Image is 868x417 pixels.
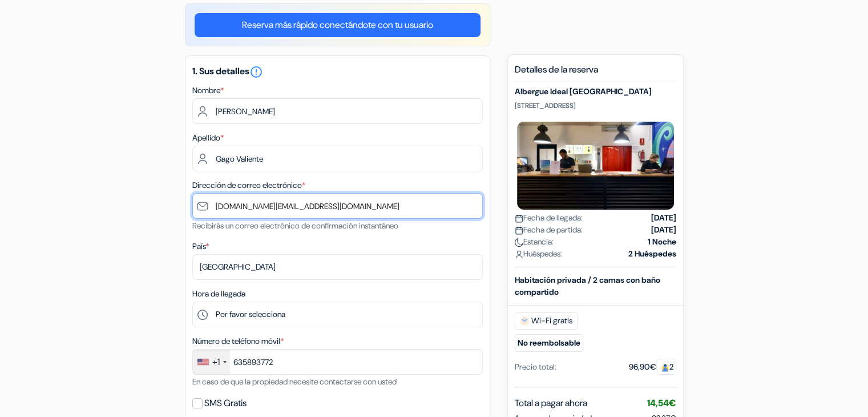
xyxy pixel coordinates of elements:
[192,220,398,231] small: Recibirás un correo electrónico de confirmación instantáneo
[204,395,247,411] label: SMS Gratis
[515,236,554,248] span: Estancia:
[192,132,224,144] label: Apellido
[515,224,583,236] span: Fecha de partida:
[515,250,523,259] img: user_icon.svg
[192,288,245,300] label: Hora de llegada
[192,65,483,79] h5: 1. Sus detalles
[515,361,556,373] div: Precio total:
[515,214,523,223] img: calendar.svg
[192,193,483,219] input: Introduzca la dirección de correo electrónico
[193,350,230,374] div: United States: +1
[515,248,562,260] span: Huéspedes:
[520,316,529,326] img: free_wifi.svg
[515,226,523,235] img: calendar.svg
[515,238,523,247] img: moon.svg
[629,361,676,373] div: 96,90€
[212,355,220,369] div: +1
[661,363,669,372] img: guest.svg
[249,65,263,77] a: error_outline
[192,376,397,387] small: En caso de que la propiedad necesite contactarse con usted
[192,85,224,97] label: Nombre
[192,146,483,171] input: Introduzca el apellido
[515,64,676,82] h5: Detalles de la reserva
[515,87,676,97] h5: Albergue Ideal [GEOGRAPHIC_DATA]
[515,396,587,410] span: Total a pagar ahora
[515,275,660,297] b: Habitación privada / 2 camas con baño compartido
[249,65,263,79] i: error_outline
[515,212,583,224] span: Fecha de llegada:
[628,248,676,260] strong: 2 Huéspedes
[192,240,209,252] label: País
[192,179,305,191] label: Dirección de correo electrónico
[651,212,676,224] strong: [DATE]
[192,349,483,375] input: 201-555-0123
[192,335,284,347] label: Número de teléfono móvil
[648,236,676,248] strong: 1 Noche
[651,224,676,236] strong: [DATE]
[647,397,676,409] span: 14,54€
[656,359,676,375] span: 2
[515,101,676,110] p: [STREET_ADDRESS]
[192,98,483,124] input: Ingrese el nombre
[515,334,583,352] small: No reembolsable
[515,312,578,330] span: Wi-Fi gratis
[195,13,481,37] a: Reserva más rápido conectándote con tu usuario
